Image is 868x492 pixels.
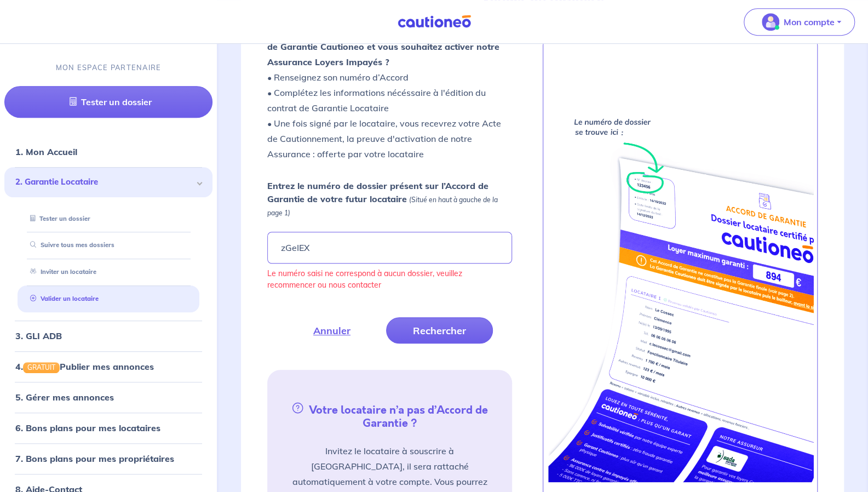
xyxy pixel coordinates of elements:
[15,330,62,341] a: 3. GLI ADB
[267,180,488,204] strong: Entrez le numéro de dossier présent sur l’Accord de Garantie de votre futur locataire
[546,103,814,482] img: certificate-new.png
[286,317,377,344] button: Annuler
[267,232,511,264] input: Ex : 453678
[15,176,193,188] span: 2. Garantie Locataire
[272,401,507,430] h5: Votre locataire n’a pas d’Accord de Garantie ?
[26,268,96,276] a: Inviter un locataire
[4,417,212,439] div: 6. Bons plans pour mes locataires
[15,146,77,157] a: 1. Mon Accueil
[18,263,199,281] div: Inviter un locataire
[56,62,162,73] p: MON ESPACE PARTENAIRE
[267,196,498,217] em: (Situé en haut à gauche de la page 1)
[18,290,199,308] div: Valider un locataire
[15,392,114,403] a: 5. Gérer mes annonces
[26,214,90,222] a: Tester un dossier
[386,317,493,344] button: Rechercher
[4,141,212,163] div: 1. Mon Accueil
[4,325,212,347] div: 3. GLI ADB
[4,356,212,377] div: 4.GRATUITPublier mes annonces
[4,86,212,118] a: Tester un dossier
[15,422,160,433] a: 6. Bons plans pour mes locataires
[26,241,114,249] a: Suivre tous mes dossiers
[267,26,504,67] strong: Vous avez retenu un candidat locataire avec un Accord de Garantie Cautioneo et vous souhaitez act...
[784,15,835,28] p: Mon compte
[15,453,174,464] a: 7. Bons plans pour mes propriétaires
[26,295,99,302] a: Valider un locataire
[4,167,212,197] div: 2. Garantie Locataire
[4,448,212,470] div: 7. Bons plans pour mes propriétaires
[267,268,511,291] p: Le numéro saisi ne correspond à aucun dossier, veuillez recommencer ou nous contacter
[15,361,154,372] a: 4.GRATUITPublier mes annonces
[762,13,779,31] img: illu_account_valid_menu.svg
[393,15,475,28] img: Cautioneo
[4,386,212,408] div: 5. Gérer mes annonces
[267,24,511,162] p: • Renseignez son numéro d’Accord • Complétez les informations nécéssaire à l'édition du contrat d...
[18,236,199,254] div: Suivre tous mes dossiers
[18,209,199,227] div: Tester un dossier
[744,8,855,36] button: illu_account_valid_menu.svgMon compte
